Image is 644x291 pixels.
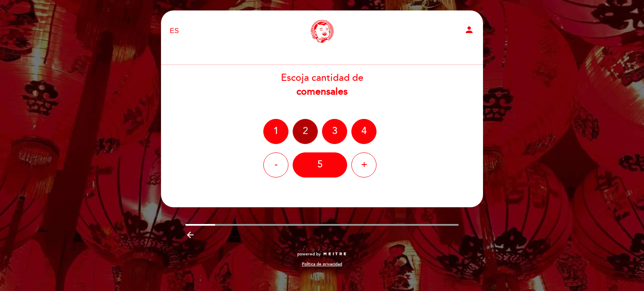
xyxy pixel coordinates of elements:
[263,152,288,178] div: -
[297,251,347,257] a: powered by
[351,152,377,178] div: +
[464,25,474,38] button: person
[351,119,377,144] div: 4
[263,119,288,144] div: 1
[464,25,474,35] i: person
[322,119,347,144] div: 3
[293,119,318,144] div: 2
[161,71,483,99] div: Escoja cantidad de
[302,261,342,267] a: Política de privacidad
[185,230,195,240] i: arrow_backward
[270,20,374,43] a: Niño Gordo
[323,252,347,256] img: MEITRE
[296,86,348,98] b: comensales
[293,152,347,178] div: 5
[297,251,321,257] span: powered by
